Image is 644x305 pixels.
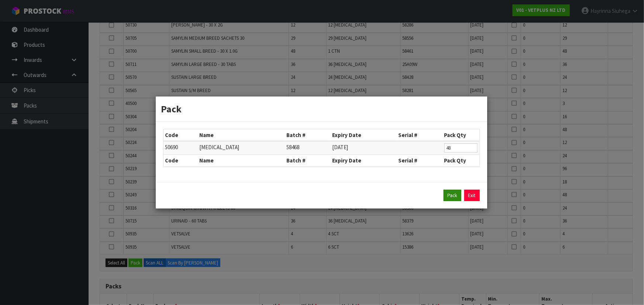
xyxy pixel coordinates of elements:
th: Code [163,129,197,141]
th: Pack Qty [442,155,479,166]
th: Serial # [396,155,442,166]
a: Exit [464,190,480,201]
th: Pack Qty [442,129,479,141]
th: Batch # [285,155,330,166]
th: Batch # [285,129,330,141]
button: Pack [444,190,461,201]
span: [DATE] [333,144,348,151]
th: Expiry Date [331,129,396,141]
span: 50690 [165,144,178,151]
th: Name [197,155,285,166]
span: 58468 [286,144,299,151]
th: Serial # [396,129,442,141]
th: Expiry Date [331,155,396,166]
th: Name [197,129,285,141]
th: Code [163,155,197,166]
h3: Pack [161,102,482,116]
span: [MEDICAL_DATA] [199,144,239,151]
